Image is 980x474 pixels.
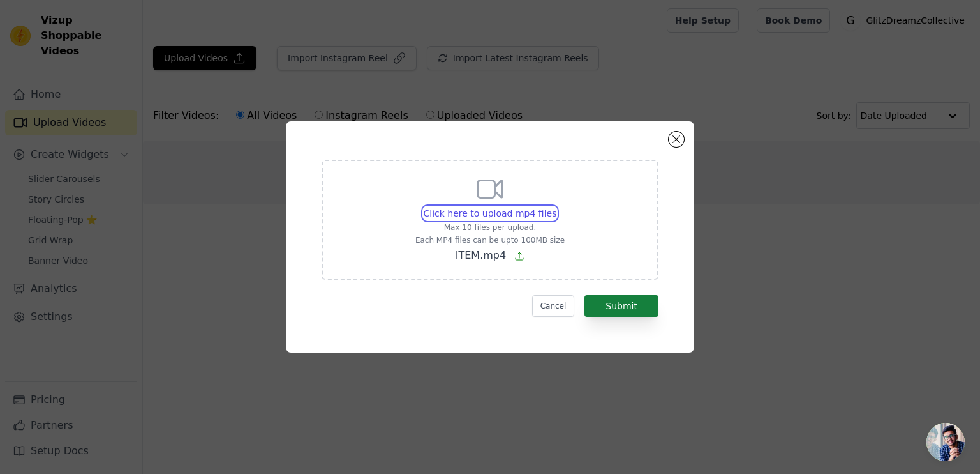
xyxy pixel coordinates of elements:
[669,132,684,147] button: Close modal
[532,295,575,317] button: Cancel
[926,423,965,461] a: Open chat
[424,208,557,218] span: Click here to upload mp4 files
[415,235,565,245] p: Each MP4 files can be upto 100MB size
[456,249,506,261] span: ITEM.mp4
[415,222,565,233] p: Max 10 files per upload.
[584,295,658,317] button: Submit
